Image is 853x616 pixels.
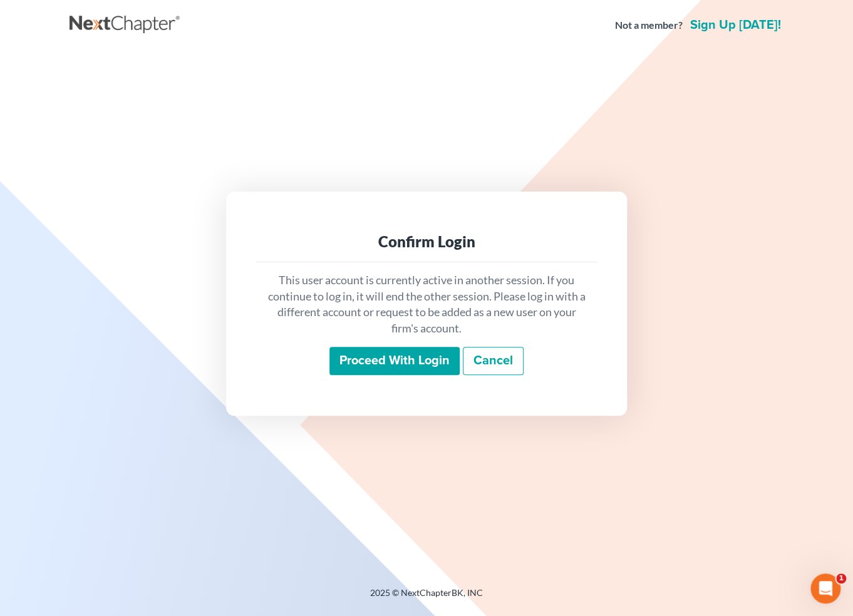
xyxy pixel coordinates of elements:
[615,18,683,33] strong: Not a member?
[836,573,846,583] span: 1
[463,347,524,376] a: Cancel
[329,347,460,376] input: Proceed with login
[266,272,587,337] p: This user account is currently active in another session. If you continue to log in, it will end ...
[70,587,783,609] div: 2025 © NextChapterBK, INC
[688,19,783,31] a: Sign up [DATE]!
[266,232,587,252] div: Confirm Login
[810,573,840,603] iframe: Intercom live chat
